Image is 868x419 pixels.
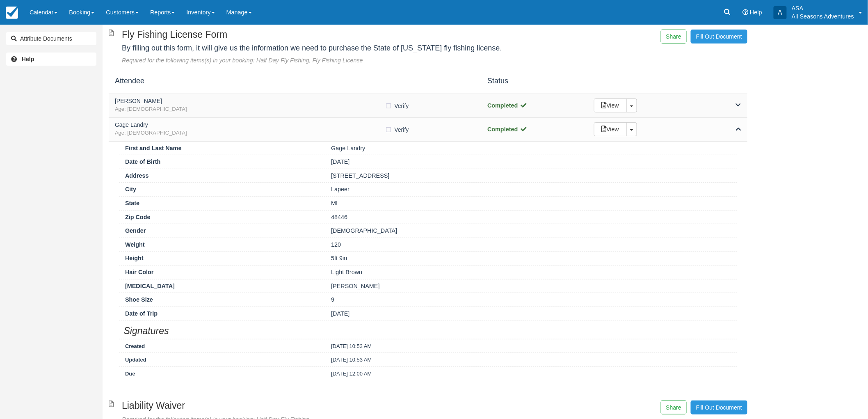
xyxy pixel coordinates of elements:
span: Age: [DEMOGRAPHIC_DATA] [115,105,385,113]
a: Fill Out Document [691,401,747,414]
div: [PERSON_NAME] [325,282,737,291]
div: MI [325,199,737,208]
h2: Fly Fishing License Form [122,30,519,40]
div: Light Brown [325,268,737,277]
div: [MEDICAL_DATA] [119,282,325,291]
span: Age: [DEMOGRAPHIC_DATA] [115,129,385,137]
p: All Seasons Adventures [792,12,854,21]
img: checkfront-main-nav-mini-logo.png [6,7,18,19]
div: Height [119,254,325,263]
small: [DATE] 10:53 AM [331,343,372,349]
h2: Signatures [119,323,737,336]
div: [DATE] [325,158,737,166]
h4: Status [481,77,587,85]
span: Verify [395,126,409,134]
h4: Attendee [109,77,481,85]
div: Lapeer [325,185,737,194]
a: View [594,98,627,112]
strong: Completed [487,102,527,109]
div: Date of Birth [119,158,325,166]
div: Required for the following items(s) in your booking: Half Day Fly Fishing, Fly Fishing License [122,56,519,65]
strong: Completed [487,126,527,133]
div: 48446 [325,213,737,222]
small: Created [125,343,145,349]
b: Help [22,56,34,62]
button: Attribute Documents [6,32,96,45]
div: Address [119,172,325,180]
div: City [119,185,325,194]
h5: Gage Landry [115,122,385,128]
div: [DATE] [325,309,737,318]
h5: [PERSON_NAME] [115,98,385,104]
div: 9 [325,295,737,304]
button: Share [661,30,687,44]
div: Weight [119,240,325,249]
small: [DATE] 10:53 AM [331,357,372,363]
div: First and Last Name [119,144,325,153]
div: Gage Landry [325,144,737,153]
h2: Liability Waiver [122,401,519,411]
div: [DEMOGRAPHIC_DATA] [325,227,737,235]
small: Due [125,371,135,377]
div: Hair Color [119,268,325,277]
div: State [119,199,325,208]
p: ASA [792,4,854,12]
div: Zip Code [119,213,325,222]
div: 120 [325,240,737,249]
small: [DATE] 12:00 AM [331,371,372,377]
div: 5ft 9in [325,254,737,263]
div: A [774,6,787,19]
span: Verify [395,102,409,110]
h4: By filling out this form, it will give us the information we need to purchase the State of [US_ST... [122,44,519,53]
small: Updated [125,357,146,363]
button: Share [661,401,687,414]
div: Shoe Size [119,295,325,304]
div: Date of Trip [119,309,325,318]
div: [STREET_ADDRESS] [325,172,737,180]
div: Gender [119,227,325,235]
i: Help [742,9,748,15]
a: Fill Out Document [691,30,747,44]
a: Help [6,53,96,66]
span: Help [750,9,762,16]
a: View [594,122,627,136]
